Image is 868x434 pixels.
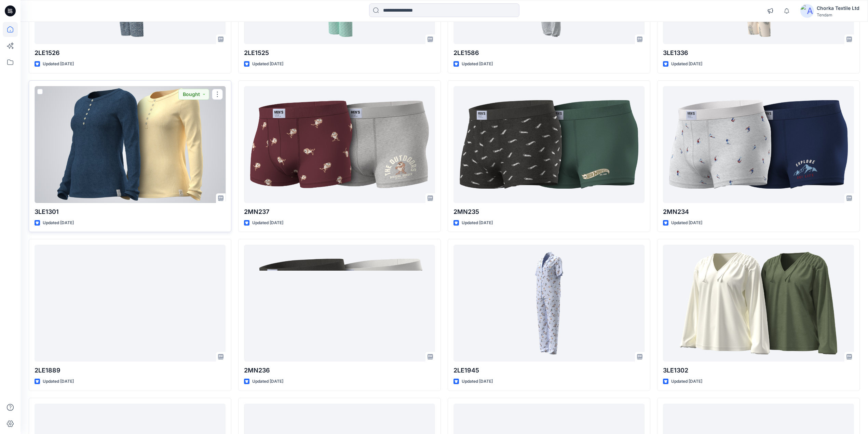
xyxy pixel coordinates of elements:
[462,378,493,385] p: Updated [DATE]
[35,245,226,362] a: 2LE1889
[252,60,283,68] p: Updated [DATE]
[671,378,702,385] p: Updated [DATE]
[244,245,435,362] a: 2MN236
[663,366,854,375] p: 3LE1302
[43,219,74,227] p: Updated [DATE]
[817,12,859,17] div: Tendam
[35,366,226,375] p: 2LE1889
[462,219,493,227] p: Updated [DATE]
[453,245,645,362] a: 2LE1945
[244,366,435,375] p: 2MN236
[453,48,645,58] p: 2LE1586
[244,86,435,203] a: 2MN237
[252,378,283,385] p: Updated [DATE]
[244,48,435,58] p: 2LE1525
[453,86,645,203] a: 2MN235
[671,219,702,227] p: Updated [DATE]
[800,4,814,18] img: avatar
[35,207,226,217] p: 3LE1301
[43,60,74,68] p: Updated [DATE]
[462,60,493,68] p: Updated [DATE]
[817,4,859,12] div: Chorka Textile Ltd
[252,219,283,227] p: Updated [DATE]
[453,366,645,375] p: 2LE1945
[35,48,226,58] p: 2LE1526
[671,60,702,68] p: Updated [DATE]
[35,86,226,203] a: 3LE1301
[663,245,854,362] a: 3LE1302
[663,207,854,217] p: 2MN234
[244,207,435,217] p: 2MN237
[663,86,854,203] a: 2MN234
[453,207,645,217] p: 2MN235
[663,48,854,58] p: 3LE1336
[43,378,74,385] p: Updated [DATE]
